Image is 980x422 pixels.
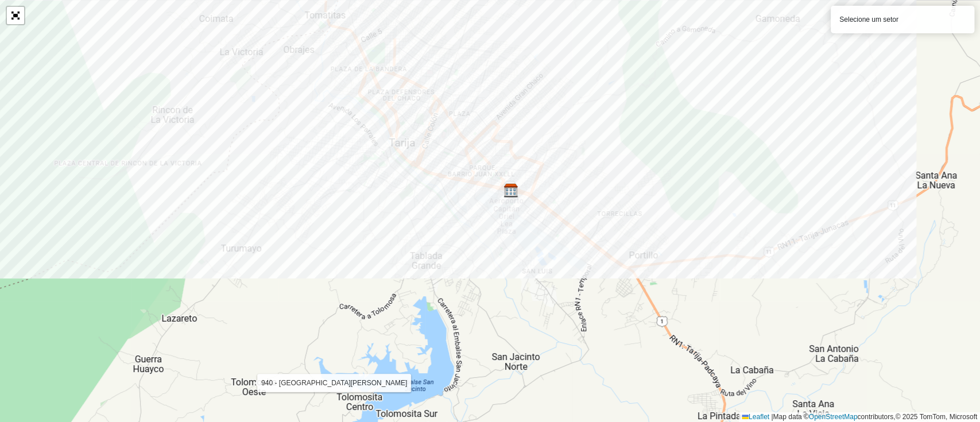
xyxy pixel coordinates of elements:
[739,412,980,422] div: Map data © contributors,© 2025 TomTom, Microsoft
[831,6,974,33] div: Selecione um setor
[809,413,858,421] a: OpenStreetMap
[742,413,769,421] a: Leaflet
[7,7,24,24] a: Abrir mapa em tela cheia
[771,413,773,421] span: |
